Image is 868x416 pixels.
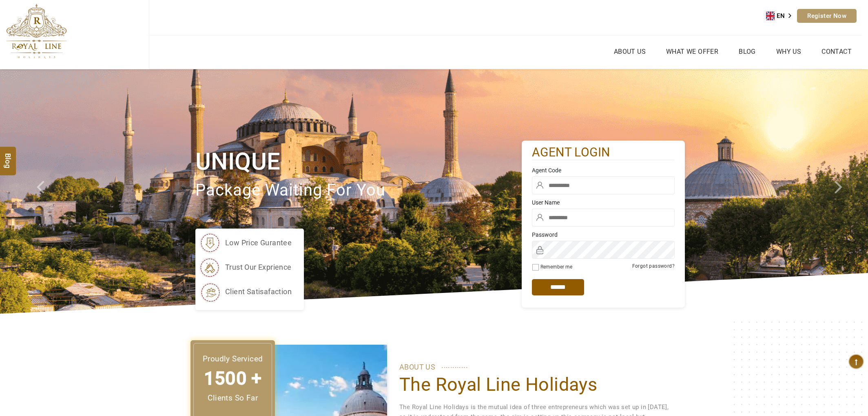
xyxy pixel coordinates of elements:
h1: The Royal Line Holidays [399,373,673,396]
h1: Unique [195,146,522,177]
a: About Us [612,46,648,57]
p: package waiting for you [195,177,522,204]
a: Contact [819,46,854,57]
li: low price gurantee [199,233,292,253]
span: ............ [441,359,468,372]
li: client satisafaction [199,282,292,302]
a: Check next prev [26,69,69,314]
a: Register Now [797,9,857,23]
a: What we Offer [664,46,720,57]
a: Blog [737,46,758,57]
img: The Royal Line Holidays [6,4,67,59]
label: Remember me [540,264,572,270]
li: trust our exprience [199,257,292,277]
label: User Name [532,198,675,207]
a: Forgot password? [632,263,675,269]
label: Agent Code [532,166,675,174]
a: Why Us [774,46,803,57]
label: Password [532,231,675,239]
h2: agent login [532,145,675,161]
aside: Language selected: English [766,10,797,22]
div: Language [766,10,797,22]
a: EN [766,10,797,22]
a: Check next image [825,69,868,314]
span: Blog [3,153,13,160]
p: ABOUT US [399,361,673,373]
